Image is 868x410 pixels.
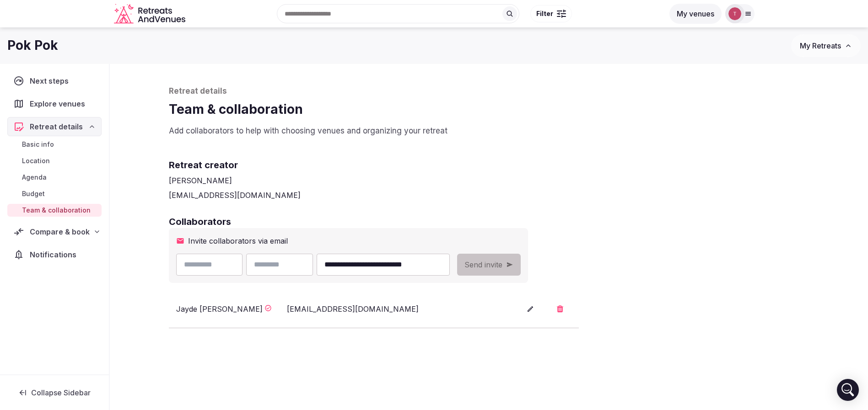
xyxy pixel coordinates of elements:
[7,245,102,264] a: Notifications
[22,140,54,149] span: Basic info
[188,235,288,246] span: Invite collaborators via email
[169,175,809,186] div: [PERSON_NAME]
[7,138,102,151] a: Basic info
[176,304,263,314] div: Jayde [PERSON_NAME]
[536,9,553,18] span: Filter
[457,254,521,276] button: Send invite
[7,383,102,403] button: Collapse Sidebar
[7,187,102,200] a: Budget
[30,226,90,237] span: Compare & book
[30,249,80,260] span: Notifications
[30,75,72,86] span: Next steps
[791,34,861,57] button: My Retreats
[114,4,187,24] a: Visit the homepage
[22,173,47,182] span: Agenda
[169,190,809,201] div: [EMAIL_ADDRESS][DOMAIN_NAME]
[169,215,809,228] h2: Collaborators
[169,86,809,97] p: Retreat details
[7,204,102,217] a: Team & collaboration
[22,206,91,215] span: Team & collaboration
[30,98,89,109] span: Explore venues
[464,259,502,270] span: Send invite
[800,41,841,50] span: My Retreats
[7,171,102,184] a: Agenda
[7,94,102,113] a: Explore venues
[31,388,91,397] span: Collapse Sidebar
[669,9,722,18] a: My venues
[7,37,58,54] h1: Pok Pok
[7,154,102,167] a: Location
[669,4,722,24] button: My venues
[30,121,83,132] span: Retreat details
[530,5,572,22] button: Filter
[169,159,809,171] h2: Retreat creator
[7,71,102,91] a: Next steps
[22,189,45,198] span: Budget
[287,304,449,314] div: [EMAIL_ADDRESS][DOMAIN_NAME]
[169,101,809,118] h1: Team & collaboration
[114,4,187,24] svg: Retreats and Venues company logo
[837,379,859,401] div: Open Intercom Messenger
[22,156,50,165] span: Location
[169,126,809,137] p: Add collaborators to help with choosing venues and organizing your retreat
[728,7,741,20] img: Thiago Martins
